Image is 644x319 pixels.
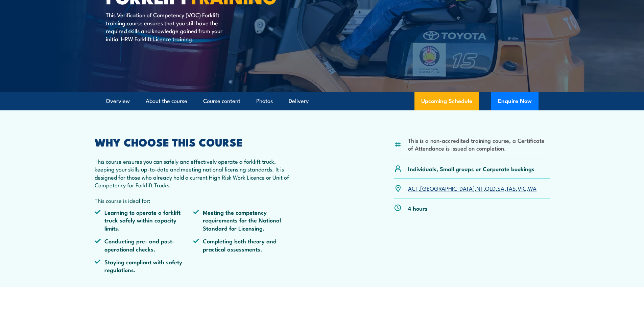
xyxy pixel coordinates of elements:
li: Meeting the competency requirements for the National Standard for Licensing. [193,208,292,232]
a: Course content [203,92,240,110]
li: Conducting pre- and post-operational checks. [95,237,193,253]
a: WA [528,184,536,192]
a: NT [476,184,483,192]
p: , , , , , , , [408,184,536,192]
a: QLD [485,184,496,192]
a: Overview [106,92,130,110]
li: Learning to operate a forklift truck safely within capacity limits. [95,208,193,232]
li: Completing both theory and practical assessments. [193,237,292,253]
a: About the course [146,92,187,110]
a: Photos [256,92,273,110]
a: ACT [408,184,419,192]
a: VIC [518,184,526,192]
p: This course is ideal for: [95,196,292,204]
li: Staying compliant with safety regulations. [95,258,193,274]
p: This course ensures you can safely and effectively operate a forklift truck, keeping your skills ... [95,157,292,189]
a: Upcoming Schedule [414,92,479,110]
p: This Verification of Competency (VOC) Forklift training course ensures that you still have the re... [106,11,229,43]
p: Individuals, Small groups or Corporate bookings [408,165,534,172]
a: SA [497,184,504,192]
a: [GEOGRAPHIC_DATA] [420,184,475,192]
li: This is a non-accredited training course, a Certificate of Attendance is issued on completion. [408,136,550,152]
a: TAS [506,184,516,192]
a: Delivery [289,92,309,110]
button: Enquire Now [491,92,539,110]
h2: WHY CHOOSE THIS COURSE [95,137,292,147]
p: 4 hours [408,204,428,212]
